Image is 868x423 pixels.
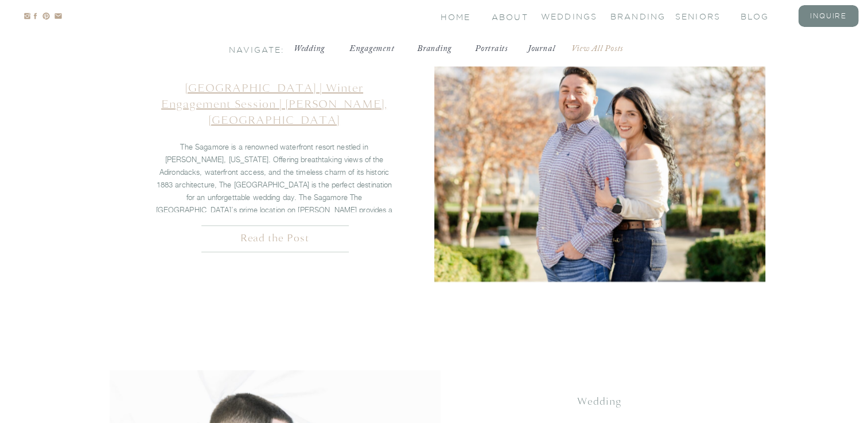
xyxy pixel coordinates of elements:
[805,11,851,21] a: inquire
[161,81,387,127] a: [GEOGRAPHIC_DATA] | Winter Engagement Session | [PERSON_NAME], [GEOGRAPHIC_DATA]
[243,52,306,65] a: Engagement
[155,140,394,229] p: The Sagamore is a renowned waterfront resort nestled in [PERSON_NAME], [US_STATE]. Offering breat...
[741,11,787,21] a: blog
[229,44,275,53] h3: Navigate:
[474,43,509,54] a: Portraits
[610,11,656,21] a: branding
[577,395,621,408] a: Wedding
[571,43,640,54] a: View All Posts
[675,11,721,21] a: seniors
[441,11,472,21] a: Home
[345,43,399,54] a: Engagement
[541,11,587,21] a: Weddings
[291,43,328,54] a: Wedding
[413,43,456,54] a: Branding
[434,28,765,283] a: The Sagamore Resort | Winter Engagement Session | Lake George, NY
[179,231,371,247] a: Read the Post
[524,43,559,54] a: Journal
[492,11,526,21] a: About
